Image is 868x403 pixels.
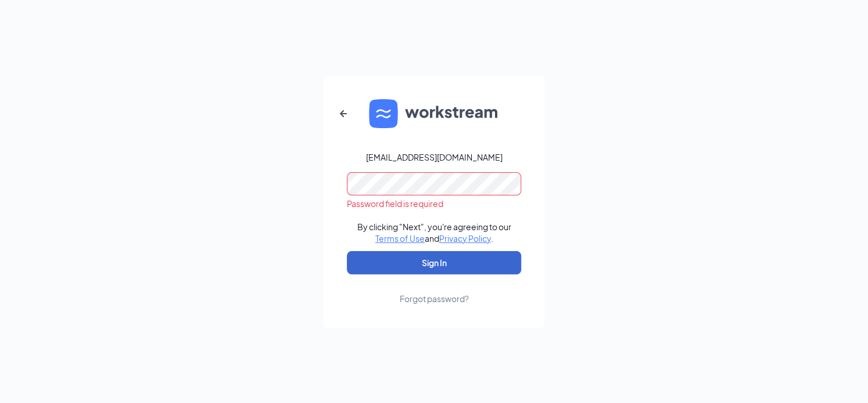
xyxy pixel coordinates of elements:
[329,100,357,128] button: ArrowLeftNew
[366,151,503,163] div: [EMAIL_ADDRESS][DOMAIN_NAME]
[369,99,499,128] img: WS logo and Workstream text
[336,107,350,121] svg: ArrowLeftNew
[400,274,469,304] a: Forgot password?
[347,251,521,274] button: Sign In
[375,233,425,244] a: Terms of Use
[347,198,521,209] div: Password field is required
[439,233,491,244] a: Privacy Policy
[357,221,511,244] div: By clicking "Next", you're agreeing to our and .
[400,293,469,304] div: Forgot password?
